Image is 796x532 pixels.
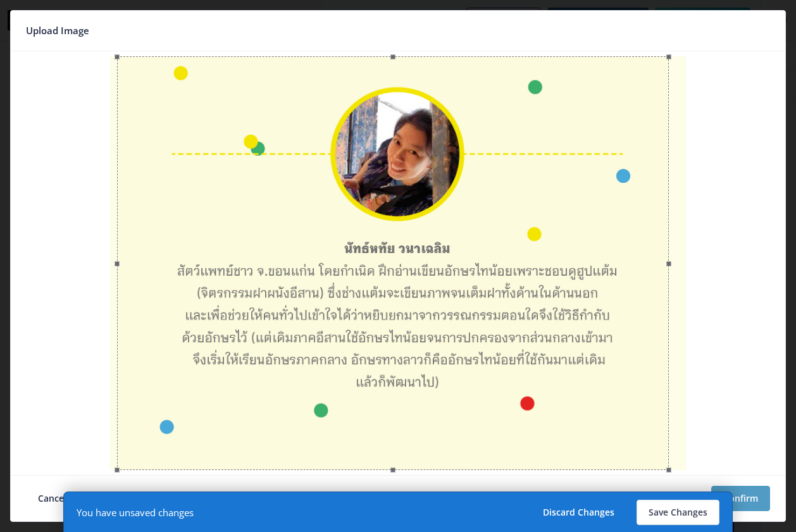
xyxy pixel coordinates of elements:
div: You have unsaved changes [77,506,194,519]
button: Cancel [26,486,78,511]
span: Upload Image [26,21,89,40]
button: Discard Changes [531,500,626,525]
button: Save Changes [637,500,719,525]
button: Confirm [711,486,770,511]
